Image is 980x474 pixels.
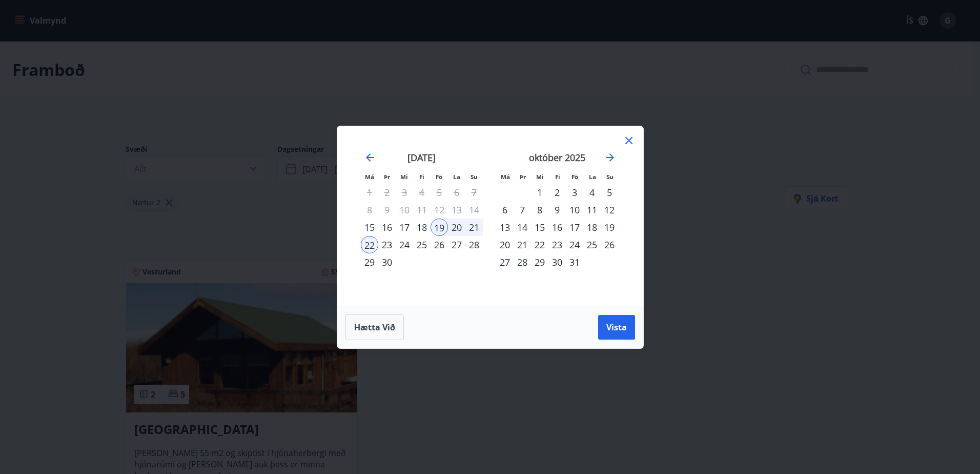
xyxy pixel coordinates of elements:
[548,253,566,271] div: 30
[465,219,483,236] td: Selected. sunnudagur, 21. september 2025
[384,173,390,181] small: Þr
[396,201,413,219] td: Not available. miðvikudagur, 10. september 2025
[531,201,548,219] div: 8
[548,236,566,253] div: 23
[496,253,514,271] td: Choose mánudagur, 27. október 2025 as your check-in date. It’s available.
[520,173,526,181] small: Þr
[361,219,378,236] div: 15
[496,201,514,219] td: Choose mánudagur, 6. október 2025 as your check-in date. It’s available.
[448,236,465,253] td: Choose laugardagur, 27. september 2025 as your check-in date. It’s available.
[598,315,635,340] button: Vista
[548,184,566,201] td: Choose fimmtudagur, 2. október 2025 as your check-in date. It’s available.
[448,184,465,201] td: Not available. laugardagur, 6. september 2025
[431,236,448,253] td: Choose föstudagur, 26. september 2025 as your check-in date. It’s available.
[361,253,378,271] div: 29
[514,201,531,219] td: Choose þriðjudagur, 7. október 2025 as your check-in date. It’s available.
[396,184,413,201] td: Not available. miðvikudagur, 3. september 2025
[378,219,396,236] div: 16
[583,184,601,201] div: 4
[413,184,431,201] td: Not available. fimmtudagur, 4. september 2025
[548,219,566,236] div: 16
[514,219,531,236] div: 14
[453,173,460,181] small: La
[566,184,583,201] td: Choose föstudagur, 3. október 2025 as your check-in date. It’s available.
[465,201,483,219] td: Not available. sunnudagur, 14. september 2025
[496,219,514,236] td: Choose mánudagur, 13. október 2025 as your check-in date. It’s available.
[566,236,583,253] td: Choose föstudagur, 24. október 2025 as your check-in date. It’s available.
[501,173,510,181] small: Má
[361,253,378,271] td: Choose mánudagur, 29. september 2025 as your check-in date. It’s available.
[361,236,378,253] div: 22
[589,173,596,181] small: La
[378,219,396,236] td: Choose þriðjudagur, 16. september 2025 as your check-in date. It’s available.
[496,236,514,253] div: 20
[431,184,448,201] td: Not available. föstudagur, 5. september 2025
[531,201,548,219] td: Choose miðvikudagur, 8. október 2025 as your check-in date. It’s available.
[566,184,583,201] div: 3
[566,253,583,271] div: 31
[601,236,618,253] div: 26
[514,236,531,253] td: Choose þriðjudagur, 21. október 2025 as your check-in date. It’s available.
[413,201,431,219] td: Not available. fimmtudagur, 11. september 2025
[413,219,431,236] div: 18
[465,236,483,253] div: 28
[361,219,378,236] td: Choose mánudagur, 15. september 2025 as your check-in date. It’s available.
[378,236,396,253] div: 23
[606,322,627,333] span: Vista
[465,236,483,253] td: Choose sunnudagur, 28. september 2025 as your check-in date. It’s available.
[448,236,465,253] div: 27
[345,314,404,340] button: Hætta við
[431,236,448,253] div: 26
[364,151,376,164] div: Move backward to switch to the previous month.
[536,173,544,181] small: Mi
[448,219,465,236] div: 20
[601,201,618,219] td: Choose sunnudagur, 12. október 2025 as your check-in date. It’s available.
[601,236,618,253] td: Choose sunnudagur, 26. október 2025 as your check-in date. It’s available.
[396,219,413,236] td: Choose miðvikudagur, 17. september 2025 as your check-in date. It’s available.
[548,201,566,219] div: 9
[555,173,560,181] small: Fi
[566,219,583,236] td: Choose föstudagur, 17. október 2025 as your check-in date. It’s available.
[419,173,424,181] small: Fi
[378,201,396,219] td: Not available. þriðjudagur, 9. september 2025
[548,219,566,236] td: Choose fimmtudagur, 16. október 2025 as your check-in date. It’s available.
[378,253,396,271] td: Choose þriðjudagur, 30. september 2025 as your check-in date. It’s available.
[496,201,514,219] div: 6
[601,219,618,236] div: 19
[583,219,601,236] td: Choose laugardagur, 18. október 2025 as your check-in date. It’s available.
[396,236,413,253] td: Choose miðvikudagur, 24. september 2025 as your check-in date. It’s available.
[606,173,614,181] small: Su
[548,201,566,219] td: Choose fimmtudagur, 9. október 2025 as your check-in date. It’s available.
[413,236,431,253] td: Choose fimmtudagur, 25. september 2025 as your check-in date. It’s available.
[496,253,514,271] div: 27
[583,236,601,253] div: 25
[583,184,601,201] td: Choose laugardagur, 4. október 2025 as your check-in date. It’s available.
[431,219,448,236] div: 19
[496,219,514,236] div: 13
[378,184,396,201] td: Not available. þriðjudagur, 2. september 2025
[566,219,583,236] div: 17
[531,184,548,201] div: 1
[465,184,483,201] td: Not available. sunnudagur, 7. september 2025
[396,219,413,236] div: 17
[514,253,531,271] td: Choose þriðjudagur, 28. október 2025 as your check-in date. It’s available.
[431,201,448,219] td: Not available. föstudagur, 12. september 2025
[531,219,548,236] td: Choose miðvikudagur, 15. október 2025 as your check-in date. It’s available.
[436,173,442,181] small: Fö
[548,184,566,201] div: 2
[601,219,618,236] td: Choose sunnudagur, 19. október 2025 as your check-in date. It’s available.
[583,201,601,219] td: Choose laugardagur, 11. október 2025 as your check-in date. It’s available.
[407,151,436,164] strong: [DATE]
[514,201,531,219] div: 7
[396,236,413,253] div: 24
[350,139,631,293] div: Calendar
[583,219,601,236] div: 18
[354,322,395,333] span: Hætta við
[531,253,548,271] td: Choose miðvikudagur, 29. október 2025 as your check-in date. It’s available.
[531,253,548,271] div: 29
[400,173,408,181] small: Mi
[601,201,618,219] div: 12
[431,219,448,236] td: Selected as start date. föstudagur, 19. september 2025
[361,184,378,201] td: Not available. mánudagur, 1. september 2025
[531,236,548,253] div: 22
